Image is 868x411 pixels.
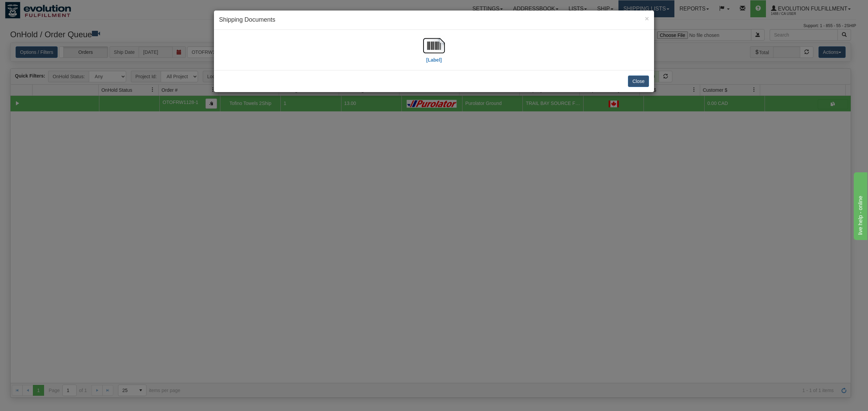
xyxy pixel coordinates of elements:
[219,16,649,24] h4: Shipping Documents
[423,35,445,57] img: barcode.jpg
[5,4,63,12] div: live help - online
[426,57,442,63] label: [Label]
[645,15,649,22] button: Close
[423,42,445,62] a: [Label]
[645,15,649,22] span: ×
[628,75,649,87] button: Close
[852,171,867,240] iframe: chat widget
